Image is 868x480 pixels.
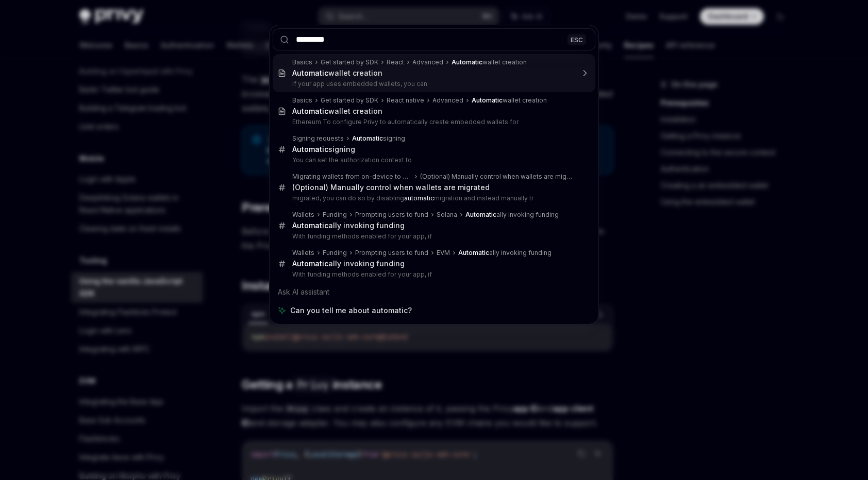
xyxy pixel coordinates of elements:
div: (Optional) Manually control when wallets are migrated [292,183,490,192]
p: You can set the authorization context to [292,156,574,164]
div: signing [292,145,355,154]
div: Prompting users to fund [355,211,428,219]
b: Automatic [452,58,482,66]
b: Automatic [465,211,496,218]
div: Migrating wallets from on-device to TEEs [292,173,412,181]
b: Automatic [292,145,328,153]
div: ESC [567,34,586,45]
div: Ask AI assistant [273,283,595,301]
b: automatic [404,194,434,202]
div: Signing requests [292,134,344,143]
b: Automatic [472,96,503,104]
div: Get started by SDK [321,58,378,66]
div: wallet creation [292,68,382,78]
div: Advanced [432,96,463,105]
div: Funding [323,249,347,257]
div: Funding [323,211,347,219]
div: (Optional) Manually control when wallets are migrated [420,173,574,181]
div: Advanced [412,58,443,66]
div: ally invoking funding [458,249,552,257]
div: wallet creation [472,96,547,105]
div: signing [352,134,405,143]
div: Wallets [292,211,314,219]
div: ally invoking funding [292,259,405,268]
div: ally invoking funding [292,221,405,230]
b: Automatic [292,221,328,230]
p: With funding methods enabled for your app, if [292,232,574,241]
div: Basics [292,58,312,66]
div: Basics [292,96,312,105]
span: Can you tell me about automatic? [290,305,412,316]
div: Wallets [292,249,314,257]
b: Automatic [352,134,383,142]
div: Get started by SDK [321,96,378,105]
b: Automatic [292,107,328,115]
div: React native [387,96,424,105]
p: If your app uses embedded wallets, you can [292,80,574,88]
div: wallet creation [292,107,382,116]
p: Ethereum To configure Privy to automatically create embedded wallets for [292,118,574,126]
p: migrated, you can do so by disabling migration and instead manually tr [292,194,574,202]
p: With funding methods enabled for your app, if [292,270,574,279]
div: React [387,58,404,66]
div: Prompting users to fund [355,249,428,257]
div: ally invoking funding [465,211,559,219]
b: Automatic [292,68,328,77]
div: Solana [437,211,457,219]
div: EVM [437,249,450,257]
div: wallet creation [452,58,527,66]
b: Automatic [458,249,489,256]
b: Automatic [292,259,328,268]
